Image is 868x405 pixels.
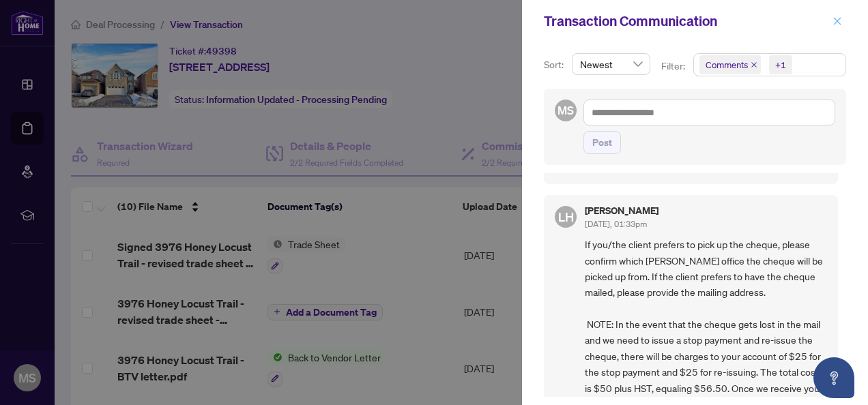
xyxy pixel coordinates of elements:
[580,54,642,74] span: Newest
[813,357,854,398] button: Open asap
[544,11,828,31] div: Transaction Communication
[751,61,757,68] span: close
[585,219,647,229] span: [DATE], 01:33pm
[558,207,574,226] span: LH
[775,58,786,72] div: +1
[699,55,761,74] span: Comments
[661,59,687,74] p: Filter:
[558,102,574,119] span: MS
[706,58,748,72] span: Comments
[833,16,842,26] span: close
[544,57,566,72] p: Sort:
[585,206,659,215] h5: [PERSON_NAME]
[583,131,621,154] button: Post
